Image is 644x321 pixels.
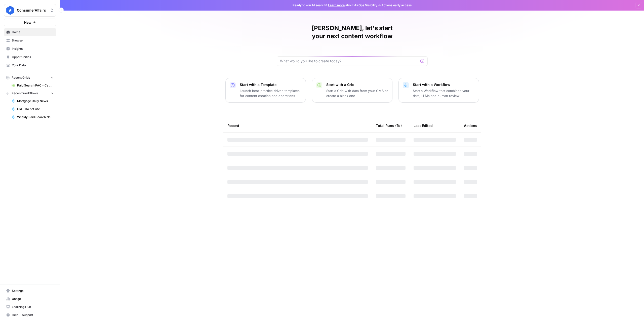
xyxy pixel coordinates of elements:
a: Paid Search PAC - Categories [9,81,56,89]
a: Old - Do not use [9,105,56,113]
span: Paid Search PAC - Categories [17,83,54,88]
button: Help + Support [4,311,56,319]
span: Actions early access [381,3,412,8]
span: Recent Grids [12,75,30,80]
span: Help + Support [12,313,54,317]
a: Settings [4,287,56,295]
span: Usage [12,297,54,301]
input: What would you like to create today? [280,59,418,64]
p: Start with a Workflow [413,82,475,87]
div: Total Runs (7d) [376,119,402,132]
div: Recent [227,119,368,132]
p: Launch best-practice driven templates for content creation and operations [240,88,302,98]
a: Learn more [328,3,345,7]
button: Start with a TemplateLaunch best-practice driven templates for content creation and operations [225,78,306,103]
span: Browse [12,38,54,43]
a: Opportunities [4,53,56,61]
a: Weekly Paid Search News [9,113,56,121]
img: ConsumerAffairs Logo [6,6,15,15]
span: Recent Workflows [12,91,38,96]
span: Learning Hub [12,305,54,309]
div: Last Edited [414,119,433,132]
a: Browse [4,36,56,44]
p: Start with a Template [240,82,302,87]
span: Weekly Paid Search News [17,115,54,119]
span: Your Data [12,63,54,68]
a: Mortgage Daily News [9,97,56,105]
p: Start a Workflow that combines your data, LLMs and human review [413,88,475,98]
button: Start with a WorkflowStart a Workflow that combines your data, LLMs and human review [398,78,479,103]
button: Workspace: ConsumerAffairs [4,4,56,17]
span: Opportunities [12,55,54,59]
span: Insights [12,47,54,51]
span: New [24,20,31,25]
a: Insights [4,45,56,53]
h1: [PERSON_NAME], let's start your next content workflow [277,24,428,40]
span: Mortgage Daily News [17,99,54,103]
span: Settings [12,289,54,293]
a: Learning Hub [4,303,56,311]
button: Start with a GridStart a Grid with data from your CMS or create a blank one [312,78,392,103]
a: Home [4,28,56,36]
span: Ready to win AI search? about AirOps Visibility [293,3,377,8]
button: Recent Grids [4,74,56,81]
div: Actions [464,119,477,132]
p: Start a Grid with data from your CMS or create a blank one [326,88,388,98]
a: Usage [4,295,56,303]
button: Recent Workflows [4,89,56,97]
a: Your Data [4,61,56,69]
p: Start with a Grid [326,82,388,87]
button: New [4,19,56,26]
span: Home [12,30,54,34]
span: ConsumerAffairs [17,8,47,13]
span: Old - Do not use [17,107,54,111]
